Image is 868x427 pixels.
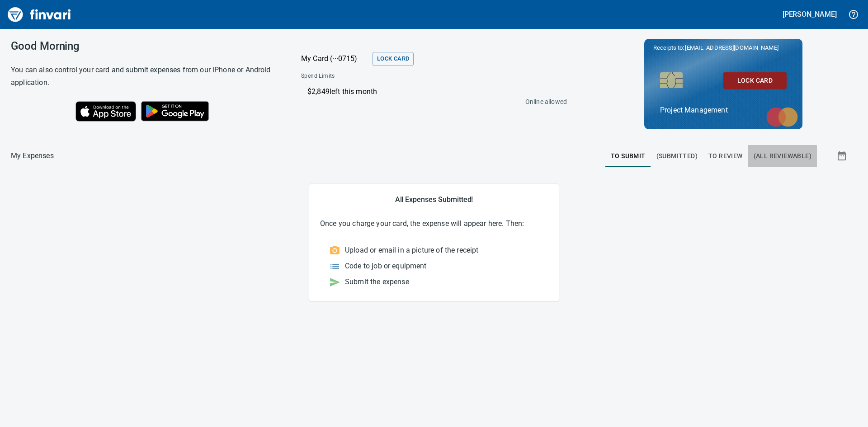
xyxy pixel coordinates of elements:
[11,150,54,161] p: My Expenses
[75,101,136,122] img: Download on the App Store
[301,53,369,64] p: My Card (···0715)
[656,150,698,162] span: (Submitted)
[307,86,562,97] p: $2,849 left this month
[11,64,278,89] h6: You can also control your card and submit expenses from our iPhone or Android application.
[731,75,779,86] span: Lock Card
[762,103,802,131] img: mastercard.svg
[783,9,837,19] h5: [PERSON_NAME]
[345,261,427,272] p: Code to job or equipment
[345,277,409,287] p: Submit the expense
[11,150,54,161] nav: breadcrumb
[684,43,779,52] span: [EMAIL_ADDRESS][DOMAIN_NAME]
[11,40,278,52] h3: Good Morning
[5,4,73,25] img: Finvari
[320,195,548,204] h5: All Expenses Submitted!
[653,43,793,52] p: Receipts to:
[301,72,450,81] span: Spend Limits
[780,7,839,21] button: [PERSON_NAME]
[373,52,414,66] button: Lock Card
[345,245,478,256] p: Upload or email in a picture of the receipt
[377,54,409,64] span: Lock Card
[828,145,857,167] button: Show transactions within a particular date range
[294,97,567,106] p: Online allowed
[611,150,646,162] span: To Submit
[320,218,548,229] p: Once you charge your card, the expense will appear here. Then:
[754,150,811,162] span: (All Reviewable)
[660,105,787,116] p: Project Management
[136,96,214,126] img: Get it on Google Play
[723,72,787,89] button: Lock Card
[708,150,743,162] span: To Review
